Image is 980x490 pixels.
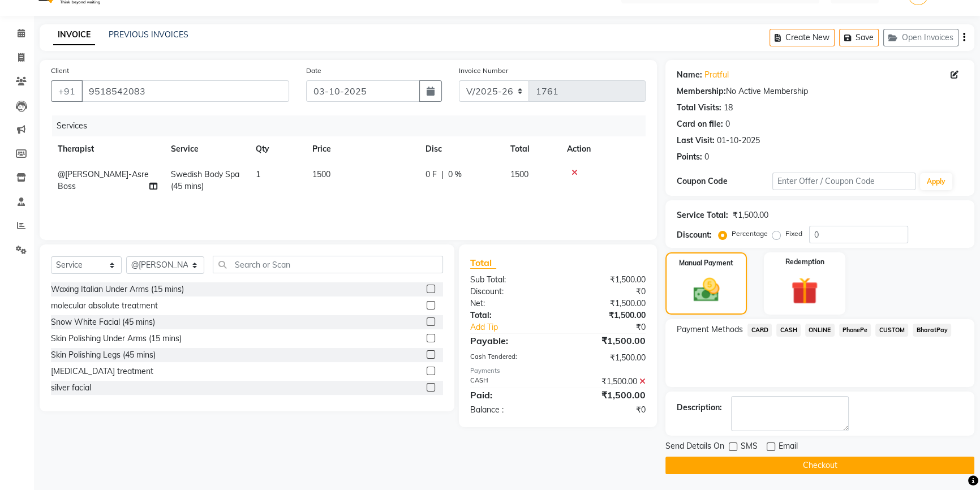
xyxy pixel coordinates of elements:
[677,175,772,187] div: Coupon Code
[462,388,558,402] div: Paid:
[776,324,801,337] span: CASH
[462,310,558,321] div: Total:
[51,136,164,162] th: Therapist
[732,229,768,239] label: Percentage
[920,173,952,190] button: Apply
[462,352,558,364] div: Cash Tendered:
[677,102,721,114] div: Total Visits:
[504,136,560,162] th: Total
[53,25,95,45] a: INVOICE
[51,382,91,394] div: silver facial
[51,366,153,377] div: [MEDICAL_DATA] treatment
[677,85,726,97] div: Membership:
[679,258,733,268] label: Manual Payment
[685,275,728,305] img: _cash.svg
[875,324,908,337] span: CUSTOM
[558,352,654,364] div: ₹1,500.00
[51,283,184,295] div: Waxing Italian Under Arms (15 mins)
[677,135,715,147] div: Last Visit:
[724,102,733,114] div: 18
[419,136,504,162] th: Disc
[772,173,915,190] input: Enter Offer / Coupon Code
[306,66,321,76] label: Date
[665,457,974,474] button: Checkout
[441,169,444,180] span: |
[747,324,772,337] span: CARD
[52,115,654,136] div: Services
[677,69,702,81] div: Name:
[51,80,83,102] button: +91
[785,229,802,239] label: Fixed
[306,136,419,162] th: Price
[677,229,712,241] div: Discount:
[51,349,156,361] div: Skin Polishing Legs (45 mins)
[462,404,558,416] div: Balance :
[448,169,462,180] span: 0 %
[913,324,951,337] span: BharatPay
[558,334,654,347] div: ₹1,500.00
[171,169,239,191] span: Swedish Body Spa (45 mins)
[51,333,182,345] div: Skin Polishing Under Arms (15 mins)
[677,209,728,221] div: Service Total:
[558,298,654,310] div: ₹1,500.00
[704,151,709,163] div: 0
[560,136,646,162] th: Action
[164,136,249,162] th: Service
[51,300,158,312] div: molecular absolute treatment
[785,257,824,267] label: Redemption
[883,29,958,46] button: Open Invoices
[770,29,835,46] button: Create New
[462,298,558,310] div: Net:
[558,388,654,402] div: ₹1,500.00
[312,169,330,179] span: 1500
[470,257,496,269] span: Total
[470,366,646,376] div: Payments
[741,440,758,454] span: SMS
[574,321,654,333] div: ₹0
[510,169,528,179] span: 1500
[558,404,654,416] div: ₹0
[462,321,574,333] a: Add Tip
[717,135,760,147] div: 01-10-2025
[665,440,724,454] span: Send Details On
[109,29,188,40] a: PREVIOUS INVOICES
[677,402,722,414] div: Description:
[462,286,558,298] div: Discount:
[558,286,654,298] div: ₹0
[81,80,289,102] input: Search by Name/Mobile/Email/Code
[805,324,835,337] span: ONLINE
[558,376,654,388] div: ₹1,500.00
[558,274,654,286] div: ₹1,500.00
[839,324,871,337] span: PhonePe
[213,256,443,273] input: Search or Scan
[677,118,723,130] div: Card on file:
[425,169,437,180] span: 0 F
[779,440,798,454] span: Email
[462,376,558,388] div: CASH
[725,118,730,130] div: 0
[558,310,654,321] div: ₹1,500.00
[839,29,879,46] button: Save
[783,274,827,308] img: _gift.svg
[733,209,768,221] div: ₹1,500.00
[58,169,149,191] span: @[PERSON_NAME]-Asre Boss
[462,334,558,347] div: Payable:
[51,316,155,328] div: Snow White Facial (45 mins)
[677,324,743,336] span: Payment Methods
[256,169,260,179] span: 1
[459,66,508,76] label: Invoice Number
[704,69,729,81] a: Pratful
[677,151,702,163] div: Points:
[462,274,558,286] div: Sub Total:
[249,136,306,162] th: Qty
[677,85,963,97] div: No Active Membership
[51,66,69,76] label: Client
